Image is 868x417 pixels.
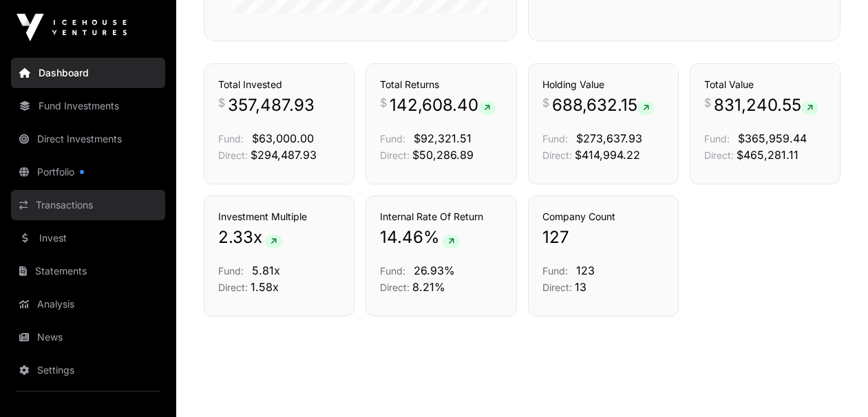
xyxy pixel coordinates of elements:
[704,94,711,111] span: $
[11,322,165,352] a: News
[11,58,165,88] a: Dashboard
[542,94,549,111] span: $
[251,280,279,294] span: 1.58x
[218,210,340,224] h3: Investment Multiple
[11,91,165,121] a: Fund Investments
[380,226,423,248] span: 14.46
[17,14,127,41] img: Icehouse Ventures Logo
[228,94,315,116] span: 357,487.93
[552,94,655,116] span: 688,632.15
[253,226,262,248] span: x
[380,133,405,145] span: Fund:
[412,280,445,294] span: 8.21%
[542,78,664,92] h3: Holding Value
[218,281,248,293] span: Direct:
[11,256,165,286] a: Statements
[575,280,586,294] span: 13
[218,149,248,161] span: Direct:
[542,281,572,293] span: Direct:
[380,281,410,293] span: Direct:
[218,265,244,277] span: Fund:
[218,78,340,92] h3: Total Invested
[704,149,734,161] span: Direct:
[218,226,253,248] span: 2.33
[576,131,642,145] span: $273,637.93
[251,148,317,162] span: $294,487.93
[799,351,868,417] iframe: Chat Widget
[252,131,314,145] span: $63,000.00
[380,78,502,92] h3: Total Returns
[575,148,640,162] span: $414,994.22
[390,94,496,116] span: 142,608.40
[542,210,664,224] h3: Company Count
[704,133,730,145] span: Fund:
[380,94,387,111] span: $
[738,131,807,145] span: $365,959.44
[714,94,818,116] span: 831,240.55
[218,133,244,145] span: Fund:
[380,265,405,277] span: Fund:
[423,226,440,248] span: %
[542,265,568,277] span: Fund:
[542,226,569,248] span: 127
[218,94,225,111] span: $
[252,264,280,277] span: 5.81x
[737,148,798,162] span: $465,281.11
[412,148,474,162] span: $50,286.89
[414,131,472,145] span: $92,321.51
[11,355,165,385] a: Settings
[11,289,165,319] a: Analysis
[542,133,568,145] span: Fund:
[414,264,455,277] span: 26.93%
[11,157,165,187] a: Portfolio
[11,190,165,220] a: Transactions
[542,149,572,161] span: Direct:
[11,124,165,154] a: Direct Investments
[576,264,595,277] span: 123
[380,210,502,224] h3: Internal Rate Of Return
[11,223,165,253] a: Invest
[704,78,826,92] h3: Total Value
[380,149,410,161] span: Direct:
